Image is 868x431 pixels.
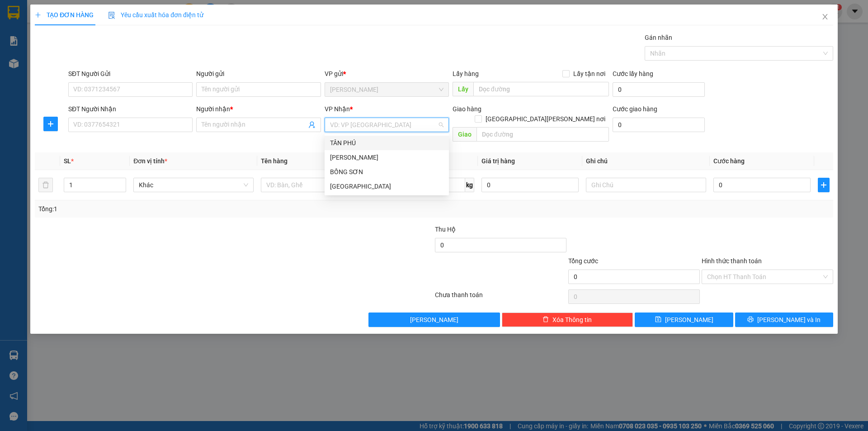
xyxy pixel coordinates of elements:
[818,178,830,192] button: plus
[655,316,661,323] span: save
[702,257,762,265] label: Hình thức thanh toán
[196,104,321,114] div: Người nhận
[330,167,443,177] div: BỒNG SƠN
[542,316,549,323] span: delete
[68,69,193,79] div: SĐT Người Gửi
[818,181,829,189] span: plus
[325,165,449,179] div: BỒNG SƠN
[465,178,474,192] span: kg
[613,82,705,97] input: Cước lấy hàng
[453,127,476,142] span: Giao
[552,315,592,325] span: Xóa Thông tin
[325,69,449,79] div: VP gửi
[613,118,705,132] input: Cước giao hàng
[713,157,745,165] span: Cước hàng
[665,315,713,325] span: [PERSON_NAME]
[645,34,672,41] label: Gán nhãn
[325,105,350,113] span: VP Nhận
[757,315,821,325] span: [PERSON_NAME] và In
[330,83,443,96] span: TAM QUAN
[139,178,248,192] span: Khác
[43,117,58,131] button: plus
[473,82,609,96] input: Dọc đường
[330,138,443,148] div: TÂN PHÚ
[435,226,456,233] span: Thu Hộ
[38,204,335,214] div: Tổng: 1
[368,313,500,327] button: [PERSON_NAME]
[261,178,381,192] input: VD: Bàn, Ghế
[570,69,609,79] span: Lấy tận nơi
[481,178,579,192] input: 0
[582,152,710,170] th: Ghi chú
[735,313,833,327] button: printer[PERSON_NAME] và In
[613,70,653,77] label: Cước lấy hàng
[44,120,57,128] span: plus
[196,69,321,79] div: Người gửi
[133,157,167,165] span: Đơn vị tính
[330,152,443,162] div: [PERSON_NAME]
[325,150,449,165] div: TAM QUAN
[453,82,473,96] span: Lấy
[308,121,316,128] span: user-add
[325,179,449,194] div: SÀI GÒN
[481,157,515,165] span: Giá trị hàng
[812,5,838,30] button: Close
[635,313,733,327] button: save[PERSON_NAME]
[586,178,706,192] input: Ghi Chú
[821,13,829,20] span: close
[261,157,288,165] span: Tên hàng
[410,315,458,325] span: [PERSON_NAME]
[613,105,657,113] label: Cước giao hàng
[434,290,567,306] div: Chưa thanh toán
[747,316,754,323] span: printer
[476,127,609,142] input: Dọc đường
[35,12,41,18] span: plus
[64,157,71,165] span: SL
[108,11,203,19] span: Yêu cầu xuất hóa đơn điện tử
[502,313,633,327] button: deleteXóa Thông tin
[453,105,481,113] span: Giao hàng
[325,136,449,150] div: TÂN PHÚ
[330,181,443,191] div: [GEOGRAPHIC_DATA]
[68,104,193,114] div: SĐT Người Nhận
[108,12,115,19] img: icon
[568,257,598,265] span: Tổng cước
[482,114,609,124] span: [GEOGRAPHIC_DATA][PERSON_NAME] nơi
[38,178,53,192] button: delete
[35,11,94,19] span: TẠO ĐƠN HÀNG
[453,70,479,77] span: Lấy hàng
